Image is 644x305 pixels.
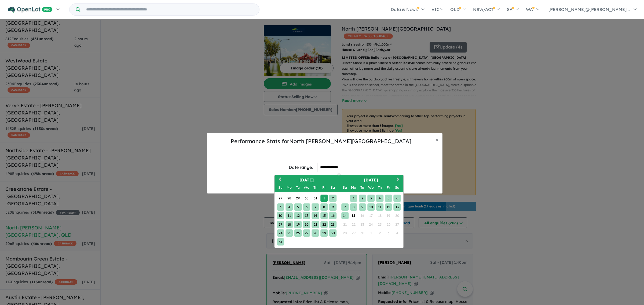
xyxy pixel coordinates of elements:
input: Try estate name, suburb, builder or developer [81,4,258,15]
div: Choose Monday, September 1st, 2025 [350,195,357,202]
div: Thursday [312,184,319,191]
div: Month August, 2025 [276,194,337,246]
div: Wednesday [367,184,375,191]
div: Choose Wednesday, August 20th, 2025 [303,221,310,228]
div: Choose Wednesday, September 10th, 2025 [367,203,375,211]
div: Choose Friday, August 15th, 2025 [320,212,328,219]
div: Friday [320,184,328,191]
div: Choose Wednesday, July 30th, 2025 [303,195,310,202]
div: Not available Wednesday, September 17th, 2025 [367,212,375,219]
div: Choose Sunday, August 10th, 2025 [277,212,284,219]
div: Choose Wednesday, August 13th, 2025 [303,212,310,219]
div: Month September, 2025 [341,194,401,237]
div: Choose Saturday, August 2nd, 2025 [329,195,336,202]
div: Choose Sunday, August 24th, 2025 [277,229,284,237]
div: Choose Friday, September 12th, 2025 [385,203,392,211]
div: Not available Tuesday, September 23rd, 2025 [359,221,366,228]
div: Choose Wednesday, August 6th, 2025 [303,203,310,211]
div: Choose Sunday, September 14th, 2025 [341,212,349,219]
div: Not available Friday, September 19th, 2025 [385,212,392,219]
div: Choose Saturday, August 23rd, 2025 [329,221,336,228]
div: Thursday [376,184,383,191]
button: Next Month [394,176,403,184]
div: Choose Friday, August 1st, 2025 [320,195,328,202]
img: Openlot PRO Logo White [8,6,53,13]
div: Choose Tuesday, August 26th, 2025 [294,229,302,237]
div: Choose Monday, August 4th, 2025 [286,203,293,211]
div: Choose Monday, September 15th, 2025 [350,212,357,219]
div: Choose Tuesday, August 19th, 2025 [294,221,302,228]
div: Not available Sunday, September 28th, 2025 [341,229,349,237]
div: Choose Thursday, July 31st, 2025 [312,195,319,202]
span: × [436,136,438,143]
div: Not available Sunday, September 21st, 2025 [341,221,349,228]
div: Not available Friday, October 3rd, 2025 [385,229,392,237]
div: Not available Saturday, October 4th, 2025 [394,229,401,237]
div: Date range: [289,164,313,171]
div: Monday [286,184,293,191]
div: Choose Friday, August 8th, 2025 [320,203,328,211]
div: Choose Sunday, September 7th, 2025 [341,203,349,211]
h5: Performance Stats for North [PERSON_NAME][GEOGRAPHIC_DATA] [211,137,431,145]
div: Choose Thursday, September 4th, 2025 [376,195,383,202]
div: Not available Monday, September 29th, 2025 [350,229,357,237]
div: Not available Tuesday, September 30th, 2025 [359,229,366,237]
h2: [DATE] [275,177,339,183]
div: Choose Friday, September 5th, 2025 [385,195,392,202]
div: Choose Tuesday, July 29th, 2025 [294,195,302,202]
div: Not available Wednesday, September 24th, 2025 [367,221,375,228]
div: Choose Friday, August 29th, 2025 [320,229,328,237]
div: Choose Thursday, September 11th, 2025 [376,203,383,211]
div: Not available Friday, September 26th, 2025 [385,221,392,228]
div: Choose Wednesday, September 3rd, 2025 [367,195,375,202]
div: Sunday [341,184,349,191]
div: Not available Monday, September 22nd, 2025 [350,221,357,228]
div: Choose Thursday, August 7th, 2025 [312,203,319,211]
div: Choose Saturday, September 13th, 2025 [394,203,401,211]
h2: [DATE] [339,177,403,183]
div: Tuesday [294,184,302,191]
div: Choose Tuesday, September 9th, 2025 [359,203,366,211]
span: [PERSON_NAME]@[PERSON_NAME]... [548,7,630,12]
div: Friday [385,184,392,191]
div: Sunday [277,184,284,191]
div: Choose Date [274,175,404,248]
div: Not available Thursday, October 2nd, 2025 [376,229,383,237]
div: Monday [350,184,357,191]
div: Choose Wednesday, August 27th, 2025 [303,229,310,237]
div: Choose Saturday, August 16th, 2025 [329,212,336,219]
div: Choose Thursday, August 28th, 2025 [312,229,319,237]
div: Wednesday [303,184,310,191]
div: Choose Saturday, August 9th, 2025 [329,203,336,211]
button: Previous Month [275,176,284,184]
div: Not available Tuesday, September 16th, 2025 [359,212,366,219]
div: Choose Friday, August 22nd, 2025 [320,221,328,228]
div: Choose Monday, August 11th, 2025 [286,212,293,219]
div: Choose Thursday, August 14th, 2025 [312,212,319,219]
div: Choose Monday, August 18th, 2025 [286,221,293,228]
div: Not available Thursday, September 18th, 2025 [376,212,383,219]
div: Choose Thursday, August 21st, 2025 [312,221,319,228]
div: Choose Sunday, July 27th, 2025 [277,195,284,202]
div: Choose Tuesday, September 2nd, 2025 [359,195,366,202]
div: Choose Monday, August 25th, 2025 [286,229,293,237]
div: Not available Saturday, September 20th, 2025 [394,212,401,219]
div: Choose Monday, September 8th, 2025 [350,203,357,211]
div: Not available Thursday, September 25th, 2025 [376,221,383,228]
div: Choose Saturday, August 30th, 2025 [329,229,336,237]
div: Choose Monday, July 28th, 2025 [286,195,293,202]
div: Not available Saturday, September 27th, 2025 [394,221,401,228]
div: Saturday [329,184,336,191]
div: Saturday [394,184,401,191]
div: Choose Tuesday, August 5th, 2025 [294,203,302,211]
div: Choose Sunday, August 3rd, 2025 [277,203,284,211]
div: Choose Sunday, August 17th, 2025 [277,221,284,228]
div: Choose Sunday, August 31st, 2025 [277,238,284,246]
div: Choose Tuesday, August 12th, 2025 [294,212,302,219]
div: Tuesday [359,184,366,191]
div: Choose Saturday, September 6th, 2025 [394,195,401,202]
div: Not available Wednesday, October 1st, 2025 [367,229,375,237]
